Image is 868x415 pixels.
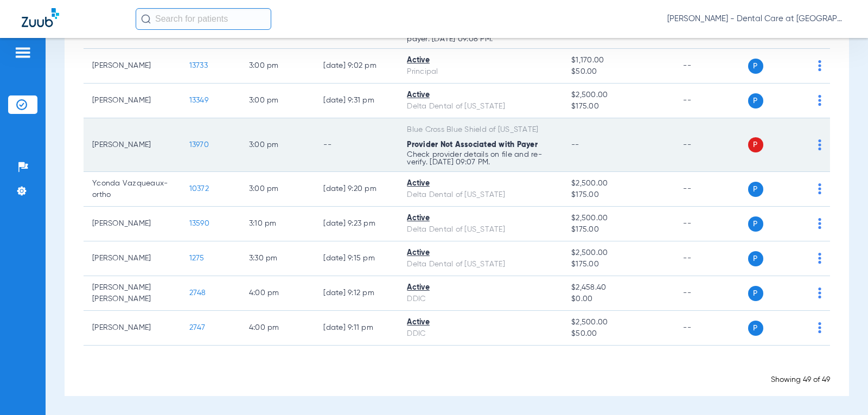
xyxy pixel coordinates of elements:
[748,93,763,108] span: P
[571,55,666,66] span: $1,170.00
[674,84,748,118] td: --
[818,218,821,229] img: group-dot-blue.svg
[407,293,554,305] div: DDIC
[407,317,554,328] div: Active
[571,189,666,201] span: $175.00
[189,324,206,331] span: 2747
[84,172,181,207] td: Yconda Vazqueaux-ortho
[240,172,315,207] td: 3:00 PM
[571,66,666,78] span: $50.00
[315,311,398,346] td: [DATE] 9:11 PM
[84,276,181,311] td: [PERSON_NAME] [PERSON_NAME]
[771,376,830,384] span: Showing 49 of 49
[84,84,181,118] td: [PERSON_NAME]
[407,178,554,189] div: Active
[240,241,315,276] td: 3:30 PM
[818,183,821,194] img: group-dot-blue.svg
[84,49,181,84] td: [PERSON_NAME]
[818,253,821,264] img: group-dot-blue.svg
[407,124,554,136] div: Blue Cross Blue Shield of [US_STATE]
[571,141,579,149] span: --
[189,97,208,104] span: 13349
[407,282,554,293] div: Active
[571,328,666,340] span: $50.00
[136,8,271,30] input: Search for patients
[674,172,748,207] td: --
[240,276,315,311] td: 4:00 PM
[407,224,554,235] div: Delta Dental of [US_STATE]
[189,254,205,262] span: 1275
[571,247,666,259] span: $2,500.00
[315,49,398,84] td: [DATE] 9:02 PM
[407,101,554,112] div: Delta Dental of [US_STATE]
[407,55,554,66] div: Active
[571,293,666,305] span: $0.00
[315,172,398,207] td: [DATE] 9:20 PM
[674,311,748,346] td: --
[315,207,398,241] td: [DATE] 9:23 PM
[141,14,151,24] img: Search Icon
[84,207,181,241] td: [PERSON_NAME]
[240,84,315,118] td: 3:00 PM
[748,137,763,152] span: P
[407,141,538,149] span: Provider Not Associated with Payer
[407,90,554,101] div: Active
[189,185,209,193] span: 10372
[571,101,666,112] span: $175.00
[189,141,209,149] span: 13970
[407,213,554,224] div: Active
[571,282,666,293] span: $2,458.40
[571,178,666,189] span: $2,500.00
[818,95,821,106] img: group-dot-blue.svg
[84,241,181,276] td: [PERSON_NAME]
[667,14,846,24] span: [PERSON_NAME] - Dental Care at [GEOGRAPHIC_DATA]
[407,189,554,201] div: Delta Dental of [US_STATE]
[22,8,59,27] img: Zuub Logo
[748,321,763,336] span: P
[571,259,666,270] span: $175.00
[84,311,181,346] td: [PERSON_NAME]
[315,276,398,311] td: [DATE] 9:12 PM
[818,60,821,71] img: group-dot-blue.svg
[240,118,315,172] td: 3:00 PM
[748,286,763,301] span: P
[674,276,748,311] td: --
[818,288,821,298] img: group-dot-blue.svg
[674,49,748,84] td: --
[407,328,554,340] div: DDIC
[748,216,763,232] span: P
[818,139,821,150] img: group-dot-blue.svg
[240,207,315,241] td: 3:10 PM
[189,220,209,227] span: 13590
[818,322,821,333] img: group-dot-blue.svg
[571,317,666,328] span: $2,500.00
[571,224,666,235] span: $175.00
[84,118,181,172] td: [PERSON_NAME]
[674,241,748,276] td: --
[315,84,398,118] td: [DATE] 9:31 PM
[748,251,763,266] span: P
[748,182,763,197] span: P
[189,62,208,69] span: 13733
[240,311,315,346] td: 4:00 PM
[14,46,31,59] img: hamburger-icon
[189,289,206,297] span: 2748
[571,213,666,224] span: $2,500.00
[315,118,398,172] td: --
[407,259,554,270] div: Delta Dental of [US_STATE]
[315,241,398,276] td: [DATE] 9:15 PM
[571,90,666,101] span: $2,500.00
[674,118,748,172] td: --
[240,49,315,84] td: 3:00 PM
[407,247,554,259] div: Active
[407,66,554,78] div: Principal
[748,59,763,74] span: P
[407,151,554,166] p: Check provider details on file and re-verify. [DATE] 09:07 PM.
[674,207,748,241] td: --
